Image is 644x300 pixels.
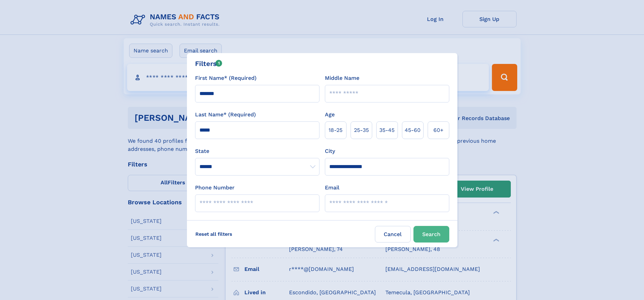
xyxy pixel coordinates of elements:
label: Last Name* (Required) [195,111,256,119]
label: Reset all filters [191,226,237,242]
label: Cancel [375,226,411,243]
span: 60+ [433,126,444,134]
label: City [325,147,335,155]
label: Email [325,184,339,192]
label: First Name* (Required) [195,74,257,82]
button: Search [413,226,449,243]
span: 45‑60 [405,126,421,134]
label: Middle Name [325,74,359,82]
span: 35‑45 [379,126,395,134]
label: Phone Number [195,184,235,192]
label: Age [325,111,335,119]
div: Filters [195,59,222,69]
label: State [195,147,319,155]
span: 25‑35 [354,126,369,134]
span: 18‑25 [329,126,342,134]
